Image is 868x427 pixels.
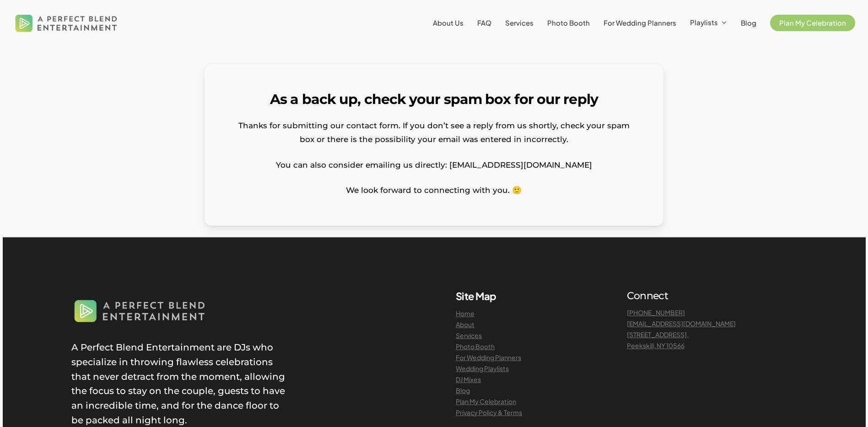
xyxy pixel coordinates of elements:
[456,331,482,339] a: Services
[13,6,120,39] img: A Perfect Blend Entertainment
[456,290,496,302] b: Site Map
[505,18,534,27] span: Services
[779,18,846,27] span: Plan My Celebration
[233,158,635,184] p: You can also consider emailing us directly: [EMAIL_ADDRESS][DOMAIN_NAME]
[627,308,685,317] a: [PHONE_NUMBER]
[233,93,635,106] h1: As a back up, check your spam box for our reply
[456,397,516,405] a: Plan My Celebration
[433,19,464,27] a: About Us
[433,18,464,27] span: About Us
[627,290,797,302] h4: Connect
[505,19,534,27] a: Services
[233,119,635,158] p: Thanks for submitting our contact form. If you don’t see a reply from us shortly, check your spam...
[456,375,481,383] a: DJ Mixes
[604,18,676,27] span: For Wedding Planners
[456,408,522,416] a: Privacy Policy & Terms
[627,330,689,350] a: [STREET_ADDRESS],Peekskill, NY 10566
[233,183,635,197] p: We look forward to connecting with you. 🙂
[456,309,474,318] a: Home
[741,19,756,27] a: Blog
[604,19,676,27] a: For Wedding Planners
[547,18,590,27] span: Photo Booth
[690,19,727,27] a: Playlists
[456,386,470,394] a: Blog
[690,18,718,27] span: Playlists
[477,18,491,27] span: FAQ
[477,19,491,27] a: FAQ
[456,353,521,361] a: For Wedding Planners
[456,342,495,350] a: Photo Booth
[456,364,509,372] a: Wedding Playlists
[456,320,474,328] a: About
[770,19,855,27] a: Plan My Celebration
[627,319,736,328] a: [EMAIL_ADDRESS][DOMAIN_NAME]
[547,19,590,27] a: Photo Booth
[741,18,756,27] span: Blog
